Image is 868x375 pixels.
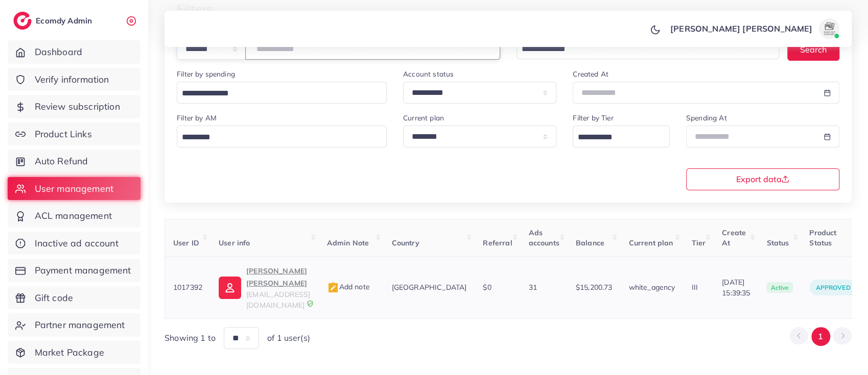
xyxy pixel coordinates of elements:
div: Search for option [177,126,387,147]
img: logo [13,12,32,30]
img: ic-user-info.36bf1079.svg [219,277,241,299]
span: User management [35,182,113,195]
a: Gift code [8,286,140,310]
span: [DATE] 15:39:35 [722,277,750,298]
p: [PERSON_NAME] [PERSON_NAME] [246,265,310,289]
span: Status [766,238,789,247]
span: Dashboard [35,45,82,59]
a: User management [8,177,140,201]
input: Search for option [574,130,656,145]
a: ACL management [8,204,140,228]
span: white_agency [628,283,675,292]
span: Export data [736,175,789,183]
p: [PERSON_NAME] [PERSON_NAME] [670,22,812,35]
div: Search for option [573,126,670,147]
span: Create At [722,228,746,247]
a: Payment management [8,259,140,282]
a: Auto Refund [8,149,140,173]
input: Search for option [178,130,373,145]
span: Current plan [628,238,673,247]
span: Admin Note [327,238,369,247]
label: Account status [403,69,454,79]
a: Inactive ad account [8,232,140,255]
a: Market Package [8,341,140,364]
a: [PERSON_NAME] [PERSON_NAME][EMAIL_ADDRESS][DOMAIN_NAME] [219,265,310,310]
label: Filter by AM [177,113,217,123]
span: active [766,282,793,293]
span: Referral [483,238,512,247]
span: Product Status [809,228,836,247]
span: Ads accounts [529,228,559,247]
label: Spending At [686,113,727,123]
span: Add note [327,282,370,291]
span: Balance [576,238,604,247]
input: Search for option [178,86,373,102]
span: [GEOGRAPHIC_DATA] [392,283,467,292]
span: $0 [483,283,491,292]
a: logoEcomdy Admin [13,12,95,30]
h2: Ecomdy Admin [36,16,95,26]
div: Search for option [177,82,387,104]
span: [EMAIL_ADDRESS][DOMAIN_NAME] [246,290,310,309]
span: Tier [691,238,706,247]
span: User info [219,238,250,247]
span: Auto Refund [35,155,88,168]
ul: Pagination [789,327,852,346]
label: Created At [573,69,608,79]
a: Partner management [8,313,140,337]
button: Export data [686,168,839,190]
span: Gift code [35,291,73,305]
span: Country [392,238,419,247]
button: Go to page 1 [811,327,830,346]
span: Review subscription [35,100,120,113]
span: of 1 user(s) [267,332,310,344]
a: Dashboard [8,40,140,64]
a: Review subscription [8,95,140,118]
span: 31 [529,283,537,292]
span: Product Links [35,128,92,141]
span: 1017392 [173,283,202,292]
span: ACL management [35,209,112,222]
img: avatar [819,18,839,39]
label: Current plan [403,113,444,123]
span: III [691,283,697,292]
a: [PERSON_NAME] [PERSON_NAME]avatar [665,18,843,39]
span: Showing 1 to [165,332,216,344]
span: $15,200.73 [576,283,613,292]
span: Market Package [35,346,104,359]
span: Partner management [35,318,125,332]
label: Filter by spending [177,69,235,79]
span: Inactive ad account [35,237,119,250]
a: Product Links [8,122,140,146]
span: Verify information [35,73,109,86]
span: approved [815,284,850,291]
a: Verify information [8,68,140,91]
span: User ID [173,238,199,247]
img: admin_note.cdd0b510.svg [327,282,339,294]
label: Filter by Tier [573,113,613,123]
img: 9CAL8B2pu8EFxCJHYAAAAldEVYdGRhdGU6Y3JlYXRlADIwMjItMTItMDlUMDQ6NTg6MzkrMDA6MDBXSlgLAAAAJXRFWHRkYXR... [307,300,314,307]
span: Payment management [35,264,131,277]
